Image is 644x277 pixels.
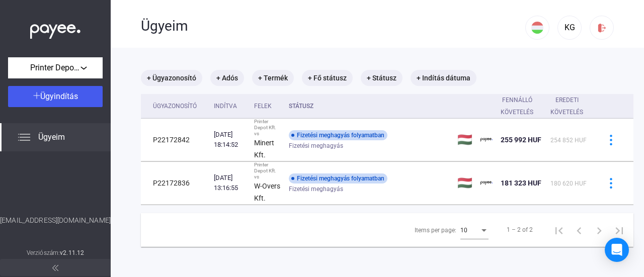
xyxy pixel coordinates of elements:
img: logout-red [597,23,607,33]
div: [DATE] 13:16:55 [214,173,246,193]
button: Next page [589,220,609,240]
button: logout-red [590,16,614,40]
div: Felek [254,100,281,112]
span: 255 992 HUF [501,136,541,144]
span: Ügyeim [38,131,65,143]
div: Fennálló követelés [501,94,542,118]
button: Printer Depot Kft. [8,57,103,78]
div: Fizetési meghagyás folyamatban [289,173,387,183]
div: Eredeti követelés [550,94,583,118]
div: 1 – 2 of 2 [507,224,533,236]
button: Last page [609,220,629,240]
div: KG [561,22,578,34]
img: white-payee-white-dot.svg [30,19,80,39]
td: P22172836 [141,162,210,205]
button: Previous page [569,220,589,240]
mat-select: Items per page: [460,224,489,236]
div: Printer Depot Kft. vs [254,119,281,137]
div: Open Intercom Messenger [605,238,629,262]
mat-chip: + Státusz [361,70,403,86]
td: P22172842 [141,119,210,161]
span: 10 [460,227,467,234]
span: 181 323 HUF [501,179,541,187]
img: more-blue [606,178,616,189]
td: 🇭🇺 [453,162,476,205]
img: list.svg [18,131,30,143]
div: Fennálló követelés [501,94,533,118]
div: Printer Depot Kft. vs [254,162,281,180]
button: Ügyindítás [8,86,103,107]
mat-chip: + Indítás dátuma [411,70,476,86]
td: 🇭🇺 [453,119,476,161]
button: KG [557,16,582,40]
span: Fizetési meghagyás [289,140,343,152]
span: Ügyindítás [40,91,78,101]
img: payee-logo [480,177,493,189]
div: Fizetési meghagyás folyamatban [289,130,387,140]
button: HU [525,16,549,40]
div: Felek [254,100,272,112]
mat-chip: + Termék [252,70,294,86]
strong: v2.11.12 [60,249,84,256]
div: Eredeti követelés [550,94,592,118]
span: 180 620 HUF [550,180,587,187]
button: more-blue [600,129,621,150]
span: 254 852 HUF [550,137,587,144]
img: arrow-double-left-grey.svg [52,265,58,271]
mat-chip: + Adós [210,70,244,86]
div: Indítva [214,100,237,112]
img: more-blue [606,135,616,145]
strong: Minert Kft. [254,139,274,159]
span: Printer Depot Kft. [30,62,80,74]
mat-chip: + Fő státusz [302,70,353,86]
button: First page [549,220,569,240]
div: Indítva [214,100,246,112]
div: Ügyazonosító [153,100,206,112]
img: HU [531,22,543,34]
img: payee-logo [480,134,493,146]
div: Ügyeim [141,18,525,35]
strong: W-Overs Kft. [254,182,280,202]
div: Items per page: [415,224,456,236]
div: [DATE] 18:14:52 [214,130,246,150]
img: plus-white.svg [33,92,40,99]
mat-chip: + Ügyazonosító [141,70,202,86]
button: more-blue [600,172,621,194]
span: Fizetési meghagyás [289,183,343,195]
div: Ügyazonosító [153,100,197,112]
th: Státusz [285,94,453,119]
